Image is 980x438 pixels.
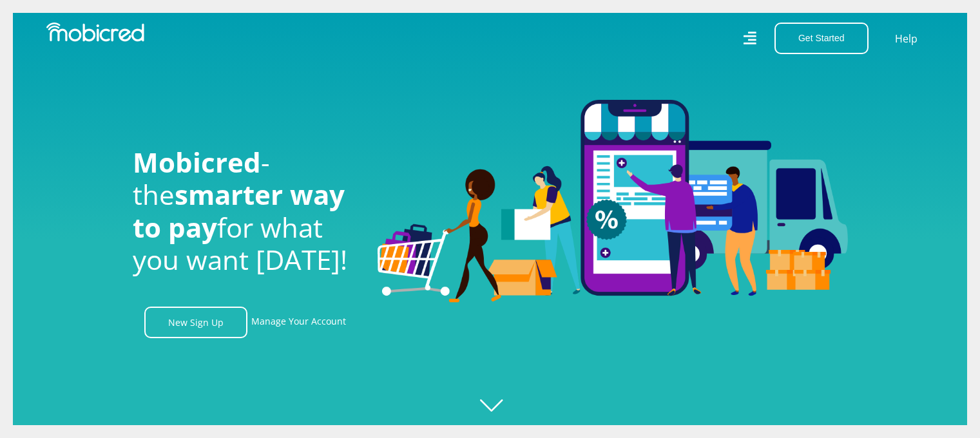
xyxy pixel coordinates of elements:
button: Get Started [774,23,869,54]
span: Mobicred [133,144,261,180]
a: Manage Your Account [251,307,346,338]
a: New Sign Up [144,307,247,338]
img: Mobicred [46,23,144,42]
h1: - the for what you want [DATE]! [133,146,358,276]
a: Help [894,30,918,47]
span: smarter way to pay [133,176,345,245]
img: Welcome to Mobicred [378,100,848,303]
